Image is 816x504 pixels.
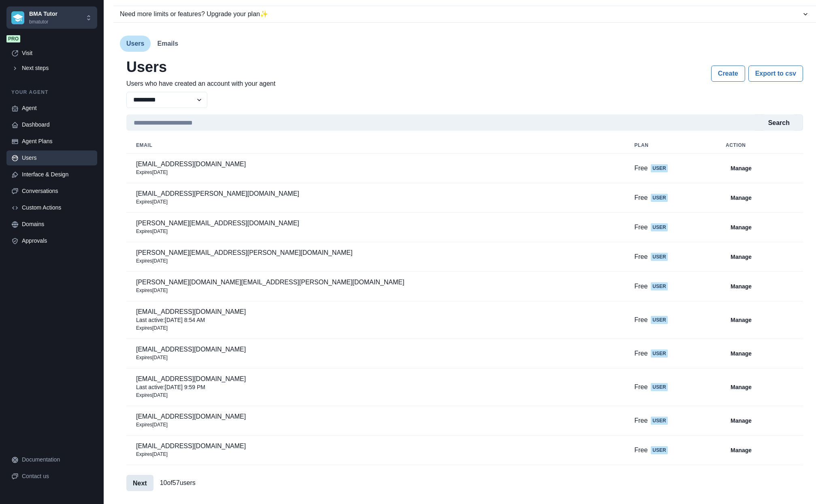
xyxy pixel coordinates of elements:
[22,220,92,229] div: Domains
[22,137,92,146] div: Agent Plans
[136,421,615,429] p: Expires [DATE]
[136,219,615,227] p: [PERSON_NAME][EMAIL_ADDRESS][DOMAIN_NAME]
[651,316,667,324] span: User
[22,472,92,481] div: Contact us
[136,286,615,294] p: Expires [DATE]
[634,282,648,290] p: Free
[716,137,803,154] th: Action
[634,383,648,391] p: Free
[726,414,756,427] button: Manage
[22,64,92,72] div: Next steps
[160,478,196,488] p: 10 of 57 users
[726,221,756,234] button: Manage
[126,137,624,154] th: email
[726,250,756,263] button: Manage
[22,154,92,162] div: Users
[126,79,275,89] p: Users who have created an account with your agent
[136,354,615,362] p: Expires [DATE]
[120,36,151,52] button: Users
[22,203,92,212] div: Custom Actions
[136,278,615,286] p: [PERSON_NAME][DOMAIN_NAME][EMAIL_ADDRESS][PERSON_NAME][DOMAIN_NAME]
[726,280,756,293] button: Manage
[136,249,615,257] p: [PERSON_NAME][EMAIL_ADDRESS][PERSON_NAME][DOMAIN_NAME]
[136,345,615,354] p: [EMAIL_ADDRESS][DOMAIN_NAME]
[136,160,615,168] p: [EMAIL_ADDRESS][DOMAIN_NAME]
[6,452,97,467] a: Documentation
[136,190,615,198] p: [EMAIL_ADDRESS][PERSON_NAME][DOMAIN_NAME]
[136,316,615,324] p: Last active : [DATE] 8:54 AM
[22,104,92,112] div: Agent
[22,121,92,129] div: Dashboard
[726,313,756,326] button: Manage
[762,114,796,131] button: Search
[651,253,667,261] span: User
[651,194,667,202] span: User
[136,413,615,421] p: [EMAIL_ADDRESS][DOMAIN_NAME]
[6,35,20,42] span: Pro
[22,49,92,57] div: Visit
[634,316,648,324] p: Free
[136,227,615,235] p: Expires [DATE]
[624,137,716,154] th: plan
[651,383,667,391] span: User
[136,383,615,391] p: Last active : [DATE] 9:59 PM
[22,170,92,179] div: Interface & Design
[11,11,24,24] img: Chakra UI
[651,446,667,454] span: User
[651,164,667,172] span: User
[136,391,615,399] p: Expires [DATE]
[126,58,275,76] h2: Users
[634,349,648,358] p: Free
[136,308,615,316] p: [EMAIL_ADDRESS][DOMAIN_NAME]
[136,375,615,383] p: [EMAIL_ADDRESS][DOMAIN_NAME]
[136,168,615,176] p: Expires [DATE]
[22,187,92,195] div: Conversations
[136,450,615,458] p: Expires [DATE]
[22,237,92,245] div: Approvals
[651,417,667,425] span: User
[113,6,816,22] button: Need more limits or features? Upgrade your plan✨
[726,162,756,175] button: Manage
[634,223,648,231] p: Free
[634,417,648,425] p: Free
[726,191,756,204] button: Manage
[6,89,97,96] p: Your agent
[136,198,615,206] p: Expires [DATE]
[634,253,648,261] p: Free
[22,455,92,464] div: Documentation
[6,6,97,29] button: Chakra UIBMA Tutorbmatutor
[126,475,153,491] button: Next
[634,446,648,454] p: Free
[651,349,667,358] span: User
[726,444,756,457] button: Manage
[651,223,667,231] span: User
[748,66,803,82] button: Export to csv
[726,347,756,360] button: Manage
[151,36,185,52] button: Emails
[651,282,667,290] span: User
[726,381,756,394] button: Manage
[634,194,648,202] p: Free
[136,257,615,265] p: Expires [DATE]
[29,18,58,25] p: bmatutor
[136,324,615,332] p: Expires [DATE]
[711,66,745,82] button: Create
[136,442,615,450] p: [EMAIL_ADDRESS][DOMAIN_NAME]
[120,9,801,19] div: Need more limits or features? Upgrade your plan ✨
[634,164,648,172] p: Free
[29,10,58,18] p: BMA Tutor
